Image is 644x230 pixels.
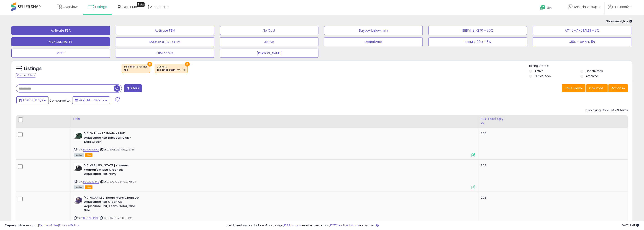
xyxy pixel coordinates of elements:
[100,180,136,183] span: | SKU: B00XCB24YE_716804
[116,37,214,46] button: MAXORDERQTY FBM
[428,37,527,46] button: BBBM > 90D - 5%
[220,26,319,35] button: No Cost
[63,5,77,9] span: Overview
[481,196,624,200] div: 273
[608,84,628,92] button: Actions
[481,163,624,167] div: 303
[72,96,110,104] button: Aug-14 - Sep-12
[74,185,84,189] span: All listings currently available for purchase on Amazon
[11,37,110,46] button: MAXORDERQTY
[123,5,137,9] span: DataHub
[74,196,83,205] img: 411yPQqYaLL._SL40_.jpg
[157,68,185,72] div: fba total quantity > 19
[220,37,319,46] button: Active
[540,5,546,10] i: Get Help
[330,223,359,227] a: 171774 active listings
[586,74,598,78] label: Archived
[481,117,626,121] div: FBA Total Qty
[84,196,139,214] b: '47 NCAA LSU Tigers Mens Clean Up Adjustable Hat Clean Up Adjustable Hat, Team Color, One Size
[116,49,214,58] button: FBM Active
[589,86,604,90] span: Columns
[79,98,104,102] span: Aug-14 - Sep-12
[574,5,598,9] span: Amazin Group
[535,69,543,73] label: Active
[185,62,190,67] button: ×
[74,163,475,189] div: ASIN:
[11,49,110,58] button: REST
[74,131,83,140] img: 41tgXwoxEmL._SL40_.jpg
[227,223,639,228] div: Last InventoryLab Update: 4 hours ago, require user action, not synced.
[16,73,36,77] div: Clear All Filters
[74,131,475,157] div: ASIN:
[533,37,631,46] button: <30D - UP MIN 5%
[23,98,43,102] span: Last 30 Days
[100,148,135,151] span: | SKU: B0BDGBJRXG_723511
[73,117,477,121] div: Title
[284,223,301,227] a: 1088 listings
[24,65,42,72] h5: Listings
[83,148,99,152] a: B0BDGBJRXG
[5,223,21,227] strong: Copyright
[157,65,185,72] span: Custom:
[124,68,148,72] div: fba
[137,2,145,7] div: Tooltip anchor
[84,131,139,145] b: '47 Oakland Athletics MVP Adjustable Hat Baseball Cap - Dark Green
[116,26,214,35] button: Activate FBM
[481,131,624,135] div: 325
[586,108,628,112] div: Displaying 1 to 25 of 719 items
[608,5,632,15] a: Hi Lucas2
[85,153,93,157] span: FBA
[622,223,639,227] span: 2025-10-13 12:41 GMT
[533,26,631,35] button: AT>16MAX0SALES - 5%
[147,62,152,67] button: ×
[586,69,603,73] label: Deactivated
[74,163,83,172] img: 41e2O2igpaL._SL40_.jpg
[606,19,633,23] span: Show Analytics
[11,26,110,35] button: Activate FBA
[124,84,142,92] button: Filters
[49,98,70,103] span: Compared to:
[562,84,586,92] button: Save View
[59,223,79,227] a: Privacy Policy
[85,185,93,189] span: FBA
[529,64,633,68] p: Listing States:
[428,26,527,35] button: BBBM 181-270 - 50%
[83,180,99,184] a: B00XCB24YE
[535,74,551,78] label: Out of Stock
[124,65,148,72] span: Fulfillment channel :
[83,216,98,220] a: B07TN9JN4T
[39,223,58,227] a: Terms of Use
[586,84,608,92] button: Columns
[546,6,552,10] span: Help
[324,37,423,46] button: Deactivate
[614,5,629,9] span: Hi Lucas2
[324,26,423,35] button: Buybox below min
[74,153,84,157] span: All listings currently available for purchase on Amazon
[220,49,319,58] button: [PERSON_NAME]
[84,163,139,177] b: '47 MLB [US_STATE] Yankees Women's Miata Clean Up Adjustable Hat, Navy
[95,5,107,9] span: Listings
[16,96,49,104] button: Last 30 Days
[99,216,132,220] span: | SKU: B07TN9JN4T_5442
[5,223,79,228] div: seller snap | |
[537,1,561,15] a: Help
